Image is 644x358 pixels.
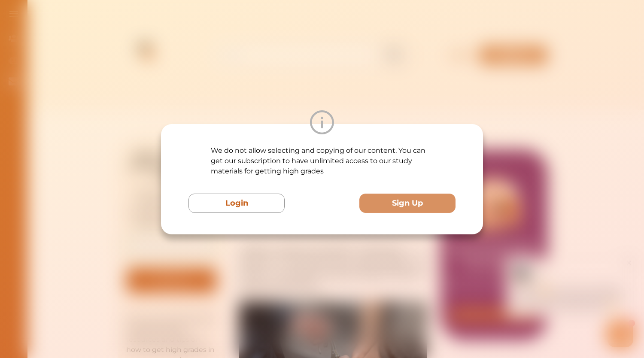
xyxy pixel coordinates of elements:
p: Hey there If you have any questions, I'm here to help! Just text back 'Hi' and choose from the fo... [75,29,189,55]
button: Login [188,194,285,213]
span: 🌟 [171,46,179,55]
div: Nini [97,14,106,23]
img: Nini [75,9,91,25]
p: We do not allow selecting and copying of our content. You can get our subscription to have unlimi... [211,146,433,176]
i: 1 [190,64,197,70]
span: 👋 [103,29,110,38]
button: Sign Up [359,194,456,213]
